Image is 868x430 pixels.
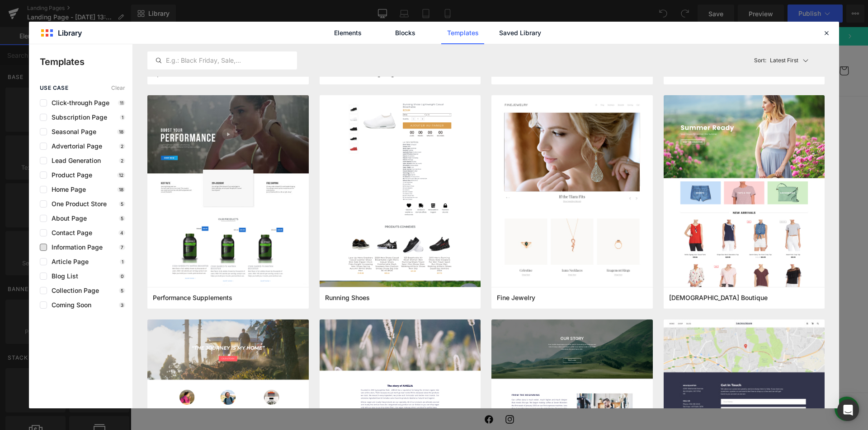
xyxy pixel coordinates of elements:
[119,302,125,308] p: 3
[384,22,427,44] a: Blocks
[111,85,125,91] span: Clear
[40,55,132,69] p: Templates
[47,157,101,164] span: Lead Generation
[320,95,481,313] img: 84bd7cd9-f435-4914-a8a5-7ebefb18780a.png
[120,259,125,264] p: 1
[682,33,703,54] summary: Búsqueda
[148,55,297,66] input: E.g.: Black Friday, Sale,...
[47,186,86,193] span: Home Page
[669,294,768,302] span: Lady Boutique
[47,200,107,208] span: One Product Store
[40,85,68,91] span: use case
[117,129,125,134] p: 18
[491,95,653,313] img: 5c183f0b-836e-442d-8632-33617766ab84.jpeg
[118,230,125,236] p: 4
[326,22,369,44] a: Elements
[117,172,125,178] p: 12
[119,201,125,207] p: 5
[118,100,125,106] p: 11
[47,99,109,106] span: Click-through Page
[47,143,102,150] span: Advertorial Page
[47,258,89,265] span: Article Page
[47,244,103,251] span: Information Page
[119,288,125,293] p: 5
[770,56,798,65] p: Latest First
[47,114,107,121] span: Subscription Page
[47,215,87,222] span: About Page
[119,245,125,250] p: 7
[117,187,125,192] p: 18
[750,51,825,69] button: Latest FirstSort:Latest First
[120,115,125,120] p: 1
[119,273,125,279] p: 0
[112,136,626,147] p: Start building your page
[47,287,99,294] span: Collection Page
[9,33,30,54] summary: Menú
[337,26,401,62] img: Mada Shoes
[441,22,484,44] a: Templates
[119,158,125,163] p: 2
[328,246,410,264] a: Explore Template
[754,57,766,64] span: Sort:
[334,22,404,65] a: Mada Shoes
[119,216,125,221] p: 5
[305,5,432,14] span: ¡QUE ESPERAS PARA CONOCER MADA!
[47,229,92,236] span: Contact Page
[119,143,125,149] p: 2
[325,294,370,302] span: Running Shoes
[47,301,91,309] span: Coming Soon
[147,95,309,313] img: 66cbda45-c939-4470-abe5-2c95bf8bd7e9.jpeg
[499,22,542,44] a: Saved Library
[112,271,626,277] p: or Drag & Drop elements from left sidebar
[497,294,535,302] span: Fine Jewelry
[47,128,96,135] span: Seasonal Page
[153,294,232,302] span: Performance Supplements
[664,95,825,313] img: 44c53d3a-777f-4416-a374-ab2d914f68d2.jpeg
[47,273,78,280] span: Blog List
[837,399,859,421] div: Open Intercom Messenger
[47,171,92,179] span: Product Page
